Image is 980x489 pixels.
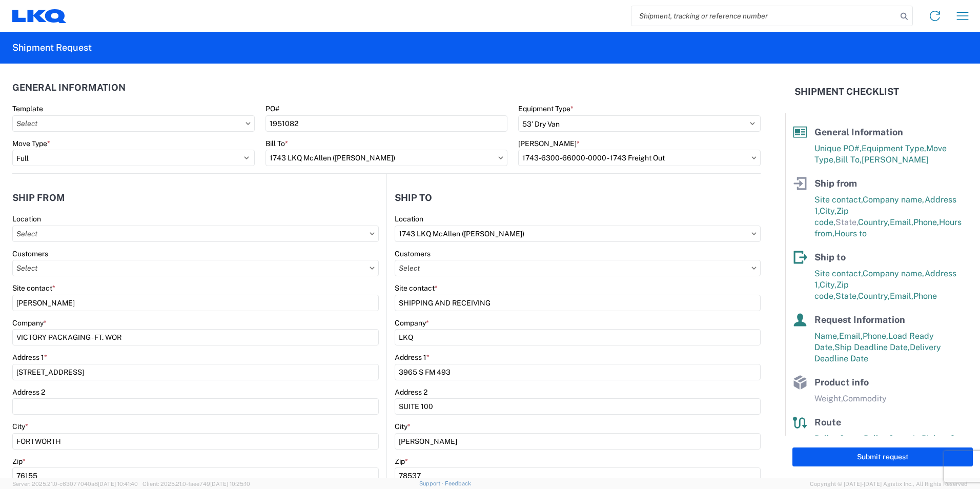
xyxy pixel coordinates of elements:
label: Address 1 [395,353,430,362]
h2: Shipment Checklist [794,86,899,98]
label: City [395,422,411,431]
h2: General Information [12,83,126,93]
label: Bill To [266,139,288,148]
span: Ship to [814,252,846,262]
span: [PERSON_NAME] [862,155,929,165]
input: Select [395,226,761,242]
span: Request Information [814,314,905,325]
span: Company name, [863,269,925,278]
span: Server: 2025.21.0-c63077040a8 [12,481,138,487]
label: Template [12,104,43,113]
span: Ship Deadline Date, [834,342,910,352]
input: Select [12,260,379,276]
span: Country, [858,291,890,301]
a: Support [419,480,445,486]
span: [DATE] 10:41:40 [98,481,138,487]
h2: Ship from [12,193,65,203]
span: Weight, [814,394,843,403]
span: Email, [890,291,913,301]
label: Equipment Type [518,104,574,113]
span: Site contact, [814,195,863,205]
span: Phone, [913,217,939,227]
label: City [12,422,28,431]
span: Unique PO#, [814,144,862,153]
span: Email, [839,331,863,341]
span: Pallet Count in Pickup Stops equals Pallet Count in delivery stops [814,434,972,455]
label: Zip [12,457,26,466]
label: Location [395,214,423,223]
label: Company [12,318,47,328]
h2: Shipment Request [12,42,92,54]
label: Move Type [12,139,50,148]
span: General Information [814,127,903,137]
span: Pallet Count, [814,434,864,443]
span: Company name, [863,195,925,205]
span: Route [814,417,841,427]
a: Feedback [445,480,471,486]
label: Zip [395,457,408,466]
label: Company [395,318,429,328]
span: Product info [814,377,869,388]
span: Hours to [834,229,867,238]
span: Equipment Type, [862,144,926,153]
label: PO# [266,104,279,113]
span: [DATE] 10:25:10 [210,481,250,487]
span: Phone [913,291,937,301]
label: Site contact [395,283,438,293]
span: Site contact, [814,269,863,278]
label: Site contact [12,283,55,293]
input: Select [518,150,761,166]
span: Email, [890,217,913,227]
span: City, [820,206,836,216]
h2: Ship to [395,193,432,203]
span: Bill To, [835,155,862,165]
span: Ship from [814,178,857,189]
label: [PERSON_NAME] [518,139,580,148]
label: Address 2 [12,388,45,397]
input: Select [12,226,379,242]
span: State, [835,217,858,227]
span: Phone, [863,331,888,341]
label: Address 2 [395,388,427,397]
input: Select [395,260,761,276]
span: Name, [814,331,839,341]
button: Submit request [792,447,973,466]
input: Shipment, tracking or reference number [631,6,897,26]
span: Client: 2025.21.0-faee749 [142,481,250,487]
span: Copyright © [DATE]-[DATE] Agistix Inc., All Rights Reserved [810,479,968,488]
input: Select [12,115,255,132]
span: City, [820,280,836,290]
label: Address 1 [12,353,47,362]
span: State, [835,291,858,301]
label: Customers [12,249,48,258]
span: Country, [858,217,890,227]
label: Customers [395,249,431,258]
label: Location [12,214,41,223]
input: Select [266,150,508,166]
span: Commodity [843,394,887,403]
